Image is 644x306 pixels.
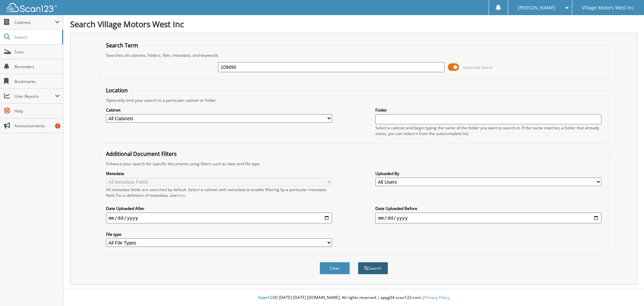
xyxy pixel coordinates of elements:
span: Cabinets [14,19,55,25]
span: Reminders [14,64,60,70]
div: All metadata fields are searched by default. Select a cabinet with metadata to enable filtering b... [106,187,332,198]
span: Search [14,34,59,40]
span: Bookmarks [14,79,60,84]
label: File type [106,231,332,237]
label: Cabinet [106,107,332,113]
span: Advanced Search [463,65,493,70]
span: Scan123 [258,295,274,300]
span: Scan [14,49,60,55]
a: here [176,192,185,198]
input: end [375,213,601,223]
label: Date Uploaded After [106,206,332,211]
div: Select a cabinet and begin typing the name of the folder you want to search in. If the name match... [375,125,601,136]
legend: Location [103,87,131,94]
div: 1 [55,123,60,129]
input: start [106,213,332,223]
div: Enhance your search for specific documents using filters such as date and file type. [103,161,605,167]
span: Announcements [14,123,60,129]
legend: Search Term [103,42,142,49]
span: Village Motors West Inc [582,6,634,10]
div: Searches all cabinets, folders, files, metadata, and keywords [103,52,605,58]
span: Help [14,108,60,114]
div: © [DATE]-[DATE] [DOMAIN_NAME]. All rights reserved | appg04-scan123-com | [63,290,644,306]
div: Optionally limit your search to a particular cabinet or folder [103,97,605,103]
button: Clear [320,262,350,274]
img: scan123-logo-white.svg [7,3,57,12]
label: Uploaded By [375,171,601,176]
button: Search [358,262,388,274]
h1: Search Village Motors West Inc [70,18,637,30]
label: Date Uploaded Before [375,206,601,211]
legend: Additional Document Filters [103,150,180,158]
a: Privacy Policy [424,295,449,300]
label: Metadata [106,171,332,176]
span: User Reports [14,93,55,99]
span: [PERSON_NAME] [518,6,555,10]
label: Folder [375,107,601,113]
iframe: Chat Widget [610,274,644,306]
